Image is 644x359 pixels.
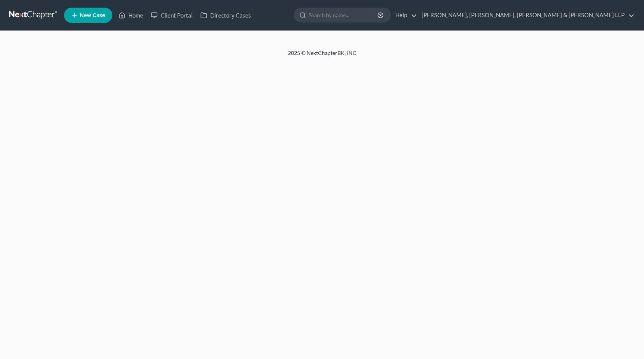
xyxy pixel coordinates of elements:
[105,49,539,63] div: 2025 © NextChapterBK, INC
[418,8,634,22] a: [PERSON_NAME], [PERSON_NAME], [PERSON_NAME] & [PERSON_NAME] LLP
[115,8,147,22] a: Home
[392,8,417,22] a: Help
[197,8,255,22] a: Directory Cases
[309,8,379,22] input: Search by name...
[147,8,197,22] a: Client Portal
[80,13,105,18] span: New Case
